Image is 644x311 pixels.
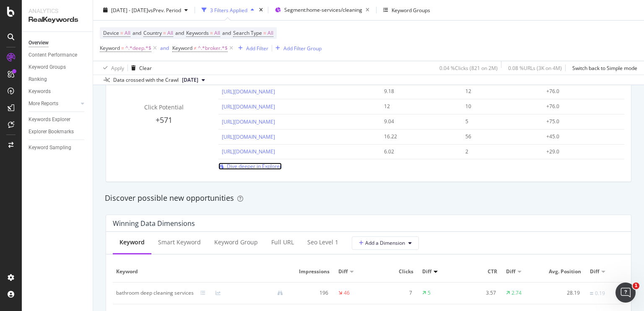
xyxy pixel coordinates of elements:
[29,75,87,84] a: Ranking
[246,44,268,52] div: Add Filter
[546,148,613,155] div: +29.0
[590,268,599,275] span: Diff
[116,289,194,297] div: bathroom deep cleaning services
[284,6,362,13] span: Segment: home-services/cleaning
[267,27,273,39] span: All
[222,88,275,95] a: [URL][DOMAIN_NAME]
[148,6,181,13] span: vs Prev. Period
[465,148,532,155] div: 2
[380,268,413,275] span: Clicks
[186,29,209,36] span: Keywords
[590,292,593,295] img: Equal
[160,44,169,52] button: and
[29,75,47,84] div: Ranking
[29,63,87,72] a: Keyword Groups
[633,282,639,289] span: 1
[29,99,78,108] a: More Reports
[198,42,228,54] span: ^.*broker.*$
[128,61,152,75] button: Clear
[307,238,338,246] div: seo Level 1
[235,43,268,53] button: Add Filter
[263,29,266,36] span: =
[29,143,87,152] a: Keyword Sampling
[100,3,191,17] button: [DATE] - [DATE]vsPrev. Period
[29,115,87,124] a: Keywords Explorer
[210,29,213,36] span: =
[283,44,322,52] div: Add Filter Group
[222,118,275,125] a: [URL][DOMAIN_NAME]
[296,268,330,275] span: Impressions
[422,268,431,275] span: Diff
[272,3,373,17] button: Segment:home-services/cleaning
[120,29,123,36] span: =
[119,238,145,246] div: Keyword
[144,103,184,111] span: Click Potential
[182,76,198,84] span: 2025 Sep. 1st
[257,6,265,14] div: times
[179,75,208,85] button: [DATE]
[548,268,581,275] span: Avg. Position
[194,44,197,52] span: ≠
[222,133,275,140] a: [URL][DOMAIN_NAME]
[572,64,637,71] div: Switch back to Simple mode
[272,43,322,53] button: Add Filter Group
[512,289,522,297] div: 2.74
[111,6,148,13] span: [DATE] - [DATE]
[29,39,87,47] a: Overview
[160,44,169,52] div: and
[439,64,498,71] div: 0.04 % Clicks ( 821 on 2M )
[29,87,87,96] a: Keywords
[29,39,49,47] div: Overview
[384,103,451,110] div: 12
[546,88,613,95] div: +76.0
[29,15,86,25] div: RealKeywords
[222,29,231,36] span: and
[113,76,179,84] div: Data crossed with the Crawl
[116,268,288,275] span: Keyword
[167,27,173,39] span: All
[548,289,580,297] div: 28.19
[214,27,220,39] span: All
[352,236,419,250] button: Add a Dimension
[29,87,51,96] div: Keywords
[175,29,184,36] span: and
[158,238,201,246] div: Smart Keyword
[210,6,247,13] div: 3 Filters Applied
[465,118,532,125] div: 5
[172,44,192,52] span: Keyword
[508,64,562,71] div: 0.08 % URLs ( 3K on 4M )
[227,163,282,170] span: Dive deeper in Explorer
[111,64,124,71] div: Apply
[384,88,451,95] div: 9.18
[384,148,451,155] div: 6.02
[569,61,637,75] button: Switch back to Simple mode
[222,148,275,155] a: [URL][DOMAIN_NAME]
[338,268,348,275] span: Diff
[125,42,151,54] span: ^.*deep.*$
[595,290,605,297] div: 0.19
[29,127,74,136] div: Explorer Bookmarks
[132,29,141,36] span: and
[139,64,152,71] div: Clear
[29,51,87,60] a: Content Performance
[214,238,258,246] div: Keyword Group
[464,268,497,275] span: CTR
[380,3,434,17] button: Keyword Groups
[218,163,282,170] a: Dive deeper in Explorer
[103,29,119,36] span: Device
[428,289,431,297] div: 5
[105,193,632,204] div: Discover possible new opportunities
[465,133,532,140] div: 56
[29,99,58,108] div: More Reports
[121,44,124,52] span: =
[29,51,77,60] div: Content Performance
[29,115,70,124] div: Keywords Explorer
[384,133,451,140] div: 16.22
[384,118,451,125] div: 9.04
[392,6,430,13] div: Keyword Groups
[113,219,195,228] div: Winning Data Dimensions
[615,282,636,303] iframe: Intercom live chat
[233,29,262,36] span: Search Type
[29,127,87,136] a: Explorer Bookmarks
[546,103,613,110] div: +76.0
